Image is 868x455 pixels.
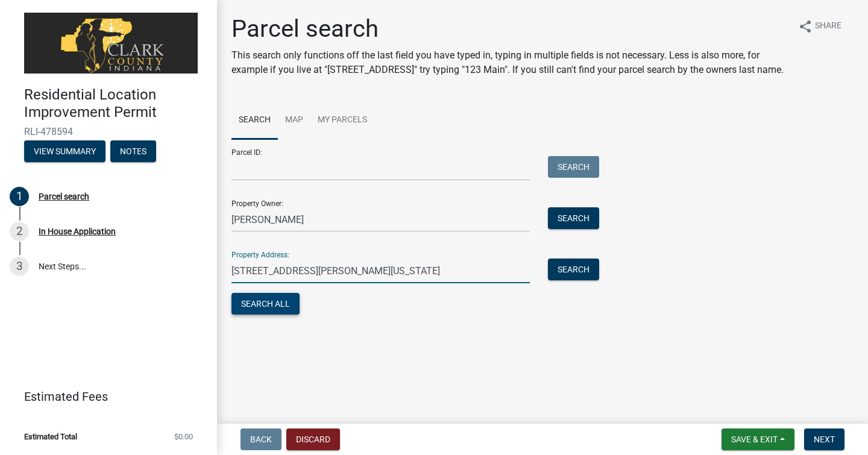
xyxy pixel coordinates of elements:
h4: Residential Location Improvement Permit [24,86,207,121]
button: Back [241,428,281,450]
wm-modal-confirm: Notes [110,147,156,157]
i: share [798,19,813,34]
button: Notes [110,140,156,162]
button: shareShare [788,14,851,38]
div: 3 [10,257,29,276]
button: Save & Exit [722,428,794,450]
button: Discard [286,428,340,450]
button: View Summary [24,140,105,162]
div: In House Application [39,227,116,236]
h1: Parcel search [231,14,788,43]
button: Search [548,156,599,178]
span: Share [815,19,841,34]
span: Estimated Total [24,433,77,441]
a: My Parcels [310,101,374,140]
span: Next [814,435,835,444]
button: Search [548,207,599,229]
button: Search [548,259,599,280]
p: This search only functions off the last field you have typed in, typing in multiple fields is not... [231,48,788,77]
div: 2 [10,222,29,241]
img: Clark County, Indiana [24,13,198,74]
button: Search All [231,293,300,315]
span: Save & Exit [731,435,778,444]
wm-modal-confirm: Summary [24,147,105,157]
a: Map [278,101,310,140]
div: Parcel search [39,192,89,201]
span: Back [250,435,272,444]
div: 1 [10,187,29,206]
span: RLI-478594 [24,126,193,137]
button: Next [804,428,844,450]
a: Estimated Fees [10,384,198,409]
a: Search [231,101,278,140]
span: $0.00 [174,433,193,441]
